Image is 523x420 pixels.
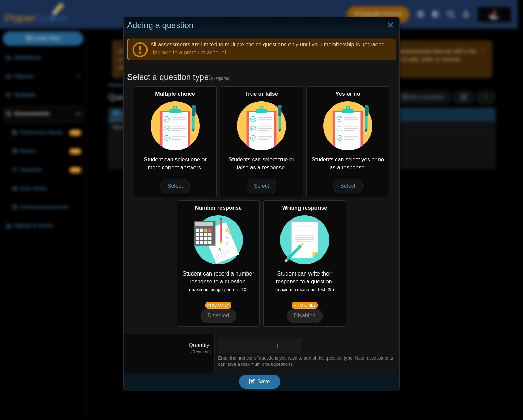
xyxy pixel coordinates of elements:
label: Quantity [189,342,211,348]
b: Yes or no [335,91,360,97]
button: Writing response Student can write their response to a question. (maximum usage per test: 25) PRO... [287,309,323,323]
div: Adding a question [124,17,399,34]
div: Student can record a number response to a question. [177,200,260,327]
a: Upgrade to a premium account. [150,49,228,55]
span: Save [257,379,270,384]
img: item-type-multiple-choice.svg [151,101,200,150]
img: item-type-multiple-choice.svg [237,101,286,150]
b: True or false [245,91,278,97]
b: Writing response [282,205,327,211]
img: item-type-multiple-choice.svg [323,101,372,150]
h5: Select a question type: [127,71,396,83]
a: PRO ONLY [205,302,231,309]
div: Enter the number of questions you want to add of this question type. Note, assessments can have a... [218,355,396,367]
span: (Required) [211,76,231,82]
button: Number response Student can record a number response to a question. (maximum usage per test: 10) ... [200,309,236,323]
a: PRO ONLY [292,302,318,309]
small: (maximum usage per test: 10) [189,287,248,292]
small: (maximum usage per test: 25) [275,287,334,292]
button: Increase [270,339,285,353]
span: Disabled [208,312,229,318]
a: Close [385,19,396,31]
b: Multiple choice [155,91,195,97]
span: Select [333,179,363,193]
div: Student can select one or more correct answers. [134,86,217,197]
div: Students can select true or false as a response. [220,86,303,197]
span: Disabled [294,312,315,318]
img: item-type-number-response.svg [194,215,243,264]
span: Select [247,179,276,193]
dfn: (Required) [127,349,211,355]
div: Student can write their response to a question. [263,200,346,327]
b: Number response [195,205,242,211]
b: 500 [266,362,273,367]
img: item-type-writing-response.svg [280,215,329,264]
span: Select [160,179,190,193]
button: Decrease [285,339,301,353]
div: Students can select yes or no as a response. [306,86,389,197]
div: All assessments are limited to multiple choice questions only until your membership is upgraded. [127,38,396,60]
button: Save [239,375,280,389]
